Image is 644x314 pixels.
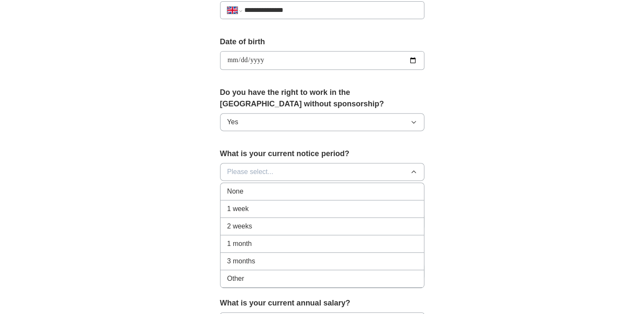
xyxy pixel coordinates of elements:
label: Date of birth [220,36,424,48]
span: 1 month [227,239,252,249]
button: Yes [220,113,424,131]
span: 3 months [227,256,255,266]
span: None [227,186,243,197]
span: Other [227,274,244,284]
span: 2 weeks [227,221,252,231]
label: What is your current notice period? [220,148,424,160]
label: What is your current annual salary? [220,297,424,309]
label: Do you have the right to work in the [GEOGRAPHIC_DATA] without sponsorship? [220,87,424,110]
span: 1 week [227,204,249,214]
span: Yes [227,117,238,127]
button: Please select... [220,163,424,181]
span: Please select... [227,167,274,177]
